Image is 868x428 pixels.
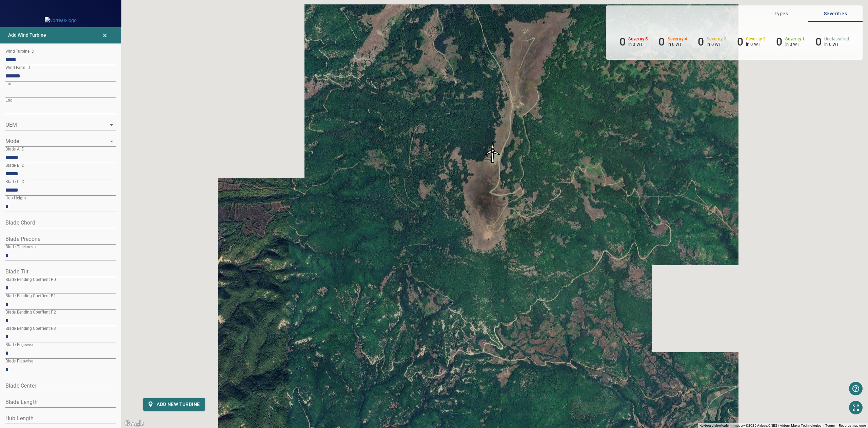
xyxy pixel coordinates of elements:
h6: Severity 1 [785,37,805,41]
h6: 0 [698,35,704,48]
li: Severity Unclassified [815,35,849,48]
p: in 0 WT [628,42,648,47]
span: Severities [812,10,859,18]
h6: 0 [776,35,782,48]
h6: Severity 4 [668,37,687,41]
p: in 0 WT [824,42,849,47]
h6: Severity 3 [707,37,726,41]
span: Add new turbine [149,400,200,409]
img: Google [123,419,145,428]
li: Severity 1 [776,35,805,48]
li: Severity 5 [619,35,648,48]
li: Severity 2 [737,35,766,48]
h6: Severity 2 [746,37,766,41]
span: Types [758,10,804,18]
img: vorreas-logo [45,17,77,24]
h6: 0 [619,35,626,48]
h6: 0 [737,35,743,48]
p: in 0 WT [668,42,687,47]
li: Severity 3 [698,35,726,48]
a: Report a map error [839,424,866,427]
h6: 0 [815,35,822,48]
p: in 0 WT [746,42,766,47]
a: Open this area in Google Maps (opens a new window) [123,419,145,428]
button: Keyboard shortcuts [699,423,729,428]
p: in 0 WT [785,42,805,47]
h6: Unclassified [824,37,849,41]
span: Imagery ©2025 Airbus, CNES / Airbus, Maxar Technologies [733,424,821,427]
li: Severity 4 [658,35,687,48]
img: windFarmIconHighlighted.svg [482,142,503,163]
h6: Severity 5 [628,37,648,41]
h6: 0 [658,35,665,48]
a: Terms (opens in new tab) [825,424,835,427]
p: in 0 WT [707,42,726,47]
button: Add new turbine [143,398,205,411]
